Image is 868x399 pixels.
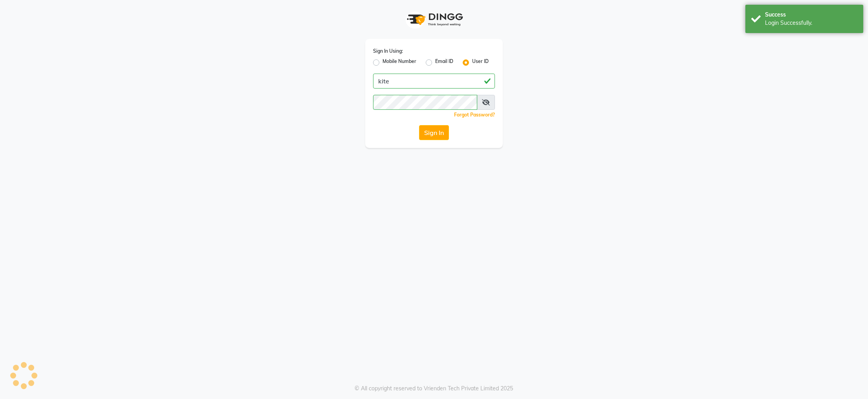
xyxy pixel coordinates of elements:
label: Sign In Using: [373,48,403,55]
div: Success [765,11,857,19]
button: Sign In [419,125,449,140]
input: Username [373,95,477,110]
label: User ID [472,58,489,67]
label: Mobile Number [383,58,416,67]
img: logo1.svg [403,8,465,31]
a: Forgot Password? [454,112,495,118]
input: Username [373,74,495,89]
div: Login Successfully. [765,19,857,27]
label: Email ID [435,58,453,67]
